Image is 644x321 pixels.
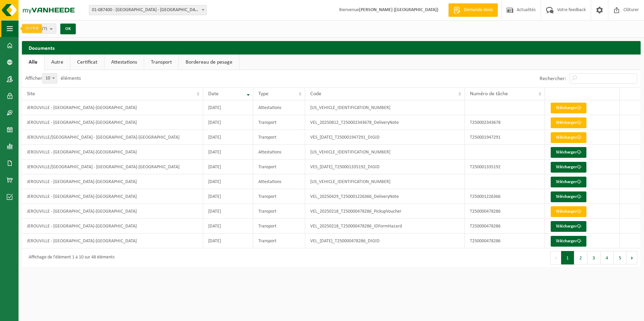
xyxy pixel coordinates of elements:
td: T250000478286 [465,234,545,248]
td: JEROUVILLE - [GEOGRAPHIC_DATA]-[GEOGRAPHIC_DATA] [22,189,203,204]
td: JEROUVILLE/[GEOGRAPHIC_DATA] - [GEOGRAPHIC_DATA]-[GEOGRAPHIC_DATA] [22,159,203,174]
a: Alle [22,55,44,70]
td: VEL_20250218_T250000478286_IDFormHazard [305,219,465,234]
button: 2 [574,251,587,264]
td: [US_VEHICLE_IDENTIFICATION_NUMBER] [305,145,465,159]
td: [US_VEHICLE_IDENTIFICATION_NUMBER] [305,174,465,189]
a: Demande devis [448,3,498,17]
td: VEL_20250812_T250002343678_DeliveryNote [305,115,465,130]
td: Transport [253,115,305,130]
button: 3 [587,251,601,264]
td: VES_[DATE]_T250001947291_DIGID [305,130,465,145]
td: Attestations [253,100,305,115]
a: Attestations [104,55,144,70]
td: JEROUVILLE - [GEOGRAPHIC_DATA]-[GEOGRAPHIC_DATA] [22,174,203,189]
td: VEL_20250429_T250001226366_DeliveryNote [305,189,465,204]
a: Télécharger [551,103,586,113]
td: VEL_[DATE]_T250000478286_DIGID [305,234,465,248]
span: 10 [42,73,57,83]
td: Attestations [253,174,305,189]
td: [DATE] [203,189,253,204]
span: Site(s) [26,24,47,34]
td: Attestations [253,145,305,159]
span: Site [27,91,35,97]
strong: [PERSON_NAME] ([GEOGRAPHIC_DATA]) [359,7,438,12]
span: Code [310,91,321,97]
td: JEROUVILLE - [GEOGRAPHIC_DATA]-[GEOGRAPHIC_DATA] [22,115,203,130]
span: 01-087400 - JEROUVILLE - LIBRAMONT-CHEVIGNY [89,5,207,15]
td: [DATE] [203,145,253,159]
button: 5 [614,251,627,264]
span: Type [258,91,268,97]
td: [DATE] [203,204,253,219]
td: [DATE] [203,115,253,130]
a: Télécharger [551,162,586,173]
label: Afficher éléments [25,76,81,81]
td: Transport [253,219,305,234]
a: Autre [44,55,70,70]
td: T250001947291 [465,130,545,145]
td: T250001226366 [465,189,545,204]
a: Télécharger [551,117,586,128]
td: VES_[DATE]_T250001335192_DIGID [305,159,465,174]
span: 10 [43,74,57,83]
button: Site(s)(7/7) [22,24,56,34]
td: [DATE] [203,100,253,115]
td: T250002343678 [465,115,545,130]
td: [DATE] [203,130,253,145]
td: T250000478286 [465,219,545,234]
label: Rechercher: [540,76,566,81]
a: Télécharger [551,221,586,232]
span: Numéro de tâche [470,91,508,97]
a: Télécharger [551,147,586,158]
a: Télécharger [551,191,586,202]
td: JEROUVILLE/[GEOGRAPHIC_DATA] - [GEOGRAPHIC_DATA]-[GEOGRAPHIC_DATA] [22,130,203,145]
h2: Documents [22,41,641,54]
td: [DATE] [203,174,253,189]
span: Demande devis [462,7,494,13]
a: Bordereau de pesage [179,55,239,70]
td: Transport [253,189,305,204]
td: Transport [253,130,305,145]
td: T250000478286 [465,204,545,219]
td: [DATE] [203,234,253,248]
span: 01-087400 - JEROUVILLE - LIBRAMONT-CHEVIGNY [89,5,206,15]
button: 4 [601,251,614,264]
td: JEROUVILLE - [GEOGRAPHIC_DATA]-[GEOGRAPHIC_DATA] [22,234,203,248]
td: JEROUVILLE - [GEOGRAPHIC_DATA]-[GEOGRAPHIC_DATA] [22,204,203,219]
button: Next [627,251,637,264]
td: JEROUVILLE - [GEOGRAPHIC_DATA]-[GEOGRAPHIC_DATA] [22,100,203,115]
td: JEROUVILLE - [GEOGRAPHIC_DATA]-[GEOGRAPHIC_DATA] [22,219,203,234]
td: T250001335192 [465,159,545,174]
button: Previous [550,251,561,264]
a: Télécharger [551,132,586,143]
a: Certificat [70,55,104,70]
td: Transport [253,159,305,174]
button: OK [60,24,76,34]
td: [US_VEHICLE_IDENTIFICATION_NUMBER] [305,100,465,115]
td: VEL_20250218_T250000478286_PickupVoucher [305,204,465,219]
button: 1 [561,251,574,264]
a: Télécharger [551,177,586,187]
div: Affichage de l'élément 1 à 10 sur 48 éléments [25,252,115,264]
td: Transport [253,204,305,219]
td: JEROUVILLE - [GEOGRAPHIC_DATA]-[GEOGRAPHIC_DATA] [22,145,203,159]
a: Télécharger [551,206,586,217]
td: Transport [253,234,305,248]
a: Transport [144,55,179,70]
td: [DATE] [203,219,253,234]
span: Date [208,91,219,97]
a: Télécharger [551,236,586,247]
td: [DATE] [203,159,253,174]
count: (7/7) [38,27,47,31]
